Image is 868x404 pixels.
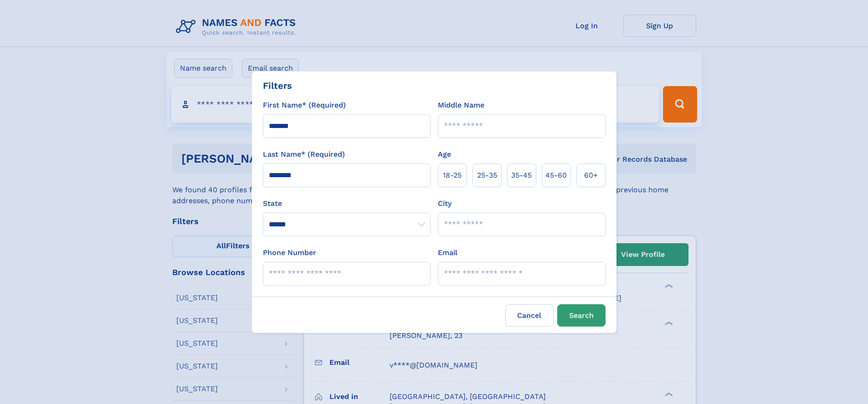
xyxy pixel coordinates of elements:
[263,100,346,111] label: First Name* (Required)
[443,170,462,181] span: 18‑25
[557,304,606,327] button: Search
[263,247,316,258] label: Phone Number
[545,170,567,181] span: 45‑60
[263,79,292,92] div: Filters
[505,304,554,327] label: Cancel
[438,149,451,160] label: Age
[511,170,532,181] span: 35‑45
[584,170,598,181] span: 60+
[263,149,345,160] label: Last Name* (Required)
[438,198,452,209] label: City
[263,198,431,209] label: State
[438,100,484,111] label: Middle Name
[438,247,457,258] label: Email
[477,170,497,181] span: 25‑35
